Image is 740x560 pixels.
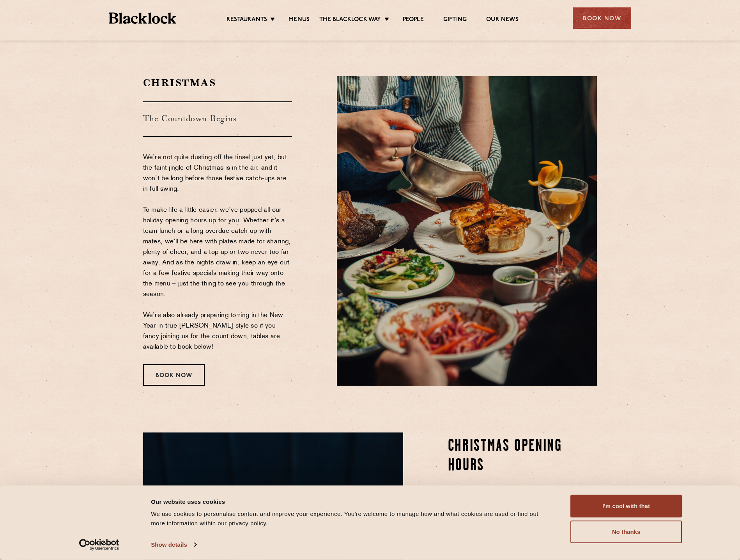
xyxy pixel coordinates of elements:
[143,76,292,90] h2: Christmas
[143,101,292,137] h3: The Countdown Begins
[486,16,519,25] a: Our News
[443,16,467,25] a: Gifting
[403,16,424,25] a: People
[227,16,267,25] a: Restaurants
[143,152,292,353] p: We’re not quite dusting off the tinsel just yet, but the faint jingle of Christmas is in the air,...
[143,364,205,386] div: Book Now
[289,16,310,25] a: Menus
[109,12,176,24] img: BL_Textured_Logo-footer-cropped.svg
[570,521,682,543] button: No thanks
[151,497,553,506] div: Our website uses cookies
[448,437,597,476] h2: Christmas Opening Hours
[151,539,196,551] a: Show details
[570,495,682,517] button: I'm cool with that
[65,539,133,551] a: Usercentrics Cookiebot - opens in a new window
[151,509,553,528] div: We use cookies to personalise content and improve your experience. You're welcome to manage how a...
[573,7,631,29] div: Book Now
[319,16,381,25] a: The Blacklock Way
